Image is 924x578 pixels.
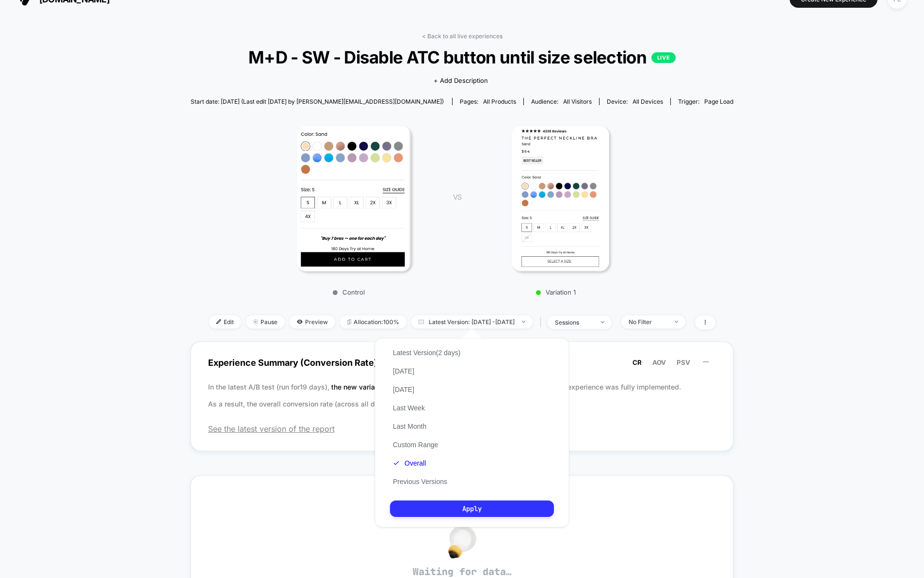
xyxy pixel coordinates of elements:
[460,98,516,105] div: Pages:
[390,422,429,431] button: Last Month
[340,315,406,328] span: Allocation: 100%
[651,52,676,63] p: LIVE
[652,359,666,366] span: AOV
[448,525,476,559] img: no_data
[331,383,533,391] span: the new variation increased the conversion rate (CR) by 0.37 %
[216,319,221,324] img: edit
[632,359,642,366] span: CR
[434,76,488,86] span: + Add Description
[390,404,428,412] button: Last Week
[704,98,733,105] span: Page Load
[390,440,441,449] button: Custom Range
[471,288,641,296] p: Variation 1
[390,459,429,468] button: Overall
[555,319,594,326] div: sessions
[649,358,669,367] button: AOV
[677,359,690,366] span: PSV
[191,98,444,105] span: Start date: [DATE] (Last edit [DATE] by [PERSON_NAME][EMAIL_ADDRESS][DOMAIN_NAME])
[209,315,241,328] span: Edit
[601,321,604,323] img: end
[453,193,461,201] span: VS
[208,378,716,412] p: In the latest A/B test (run for 19 days), before the experience was fully implemented. As a resul...
[512,126,609,271] img: Variation 1 main
[632,98,663,105] span: all devices
[630,358,645,367] button: CR
[411,315,533,328] span: Latest Version: [DATE] - [DATE]
[678,98,733,105] div: Trigger:
[347,319,351,325] img: rebalance
[208,352,716,374] span: Experience Summary (Conversion Rate)
[390,385,417,394] button: [DATE]
[563,98,592,105] span: All Visitors
[390,477,450,486] button: Previous Versions
[264,288,434,296] p: Control
[246,315,285,328] span: Pause
[599,98,670,105] span: Device:
[537,315,548,329] span: |
[675,321,678,323] img: end
[290,315,335,328] span: Preview
[390,500,554,517] button: Apply
[419,319,424,324] img: calendar
[483,98,516,105] span: all products
[531,98,592,105] div: Audience:
[629,318,667,326] div: No Filter
[253,319,258,324] img: end
[390,367,417,375] button: [DATE]
[522,321,525,323] img: end
[208,424,716,434] span: See the latest version of the report
[218,47,707,67] span: M+D - SW - Disable ATC button until size selection
[674,358,693,367] button: PSV
[422,32,503,40] a: < Back to all live experiences
[390,348,463,357] button: Latest Version(2 days)
[297,126,411,271] img: Control main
